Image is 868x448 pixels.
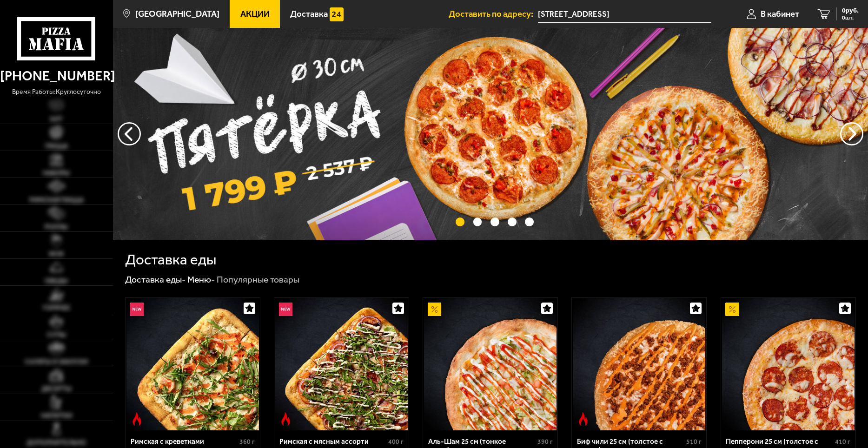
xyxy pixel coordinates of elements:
[275,298,408,430] img: Римская с мясным ассорти
[573,298,706,430] img: Биф чили 25 см (толстое с сыром)
[490,217,499,226] button: точки переключения
[125,274,186,285] a: Доставка еды-
[45,143,68,149] span: Пицца
[45,224,68,230] span: Роллы
[49,250,64,257] span: WOK
[456,217,464,226] button: точки переключения
[725,303,739,316] img: Акционный
[508,217,517,226] button: точки переключения
[41,385,72,392] span: Десерты
[29,197,84,203] span: Римская пицца
[135,10,219,19] span: [GEOGRAPHIC_DATA]
[835,438,850,446] span: 410 г
[572,298,706,430] a: Острое блюдоБиф чили 25 см (толстое с сыром)
[721,298,855,430] a: АкционныйПепперони 25 см (толстое с сыром)
[41,412,72,419] span: Напитки
[118,122,141,145] button: следующий
[761,10,799,19] span: В кабинет
[279,303,292,316] img: Новинка
[330,7,343,21] img: 15daf4d41897b9f0e9f617042186c801.svg
[538,6,711,23] input: Ваш адрес доставки
[842,15,859,20] span: 0 шт.
[449,10,538,19] span: Доставить по адресу:
[428,303,441,316] img: Акционный
[473,217,482,226] button: точки переключения
[187,274,215,285] a: Меню-
[576,412,590,426] img: Острое блюдо
[50,116,63,122] span: Хит
[43,304,70,311] span: Горячее
[525,217,534,226] button: точки переключения
[842,7,859,14] span: 0 руб.
[240,10,270,19] span: Акции
[25,358,88,365] span: Салаты и закуски
[423,298,557,430] a: АкционныйАль-Шам 25 см (тонкое тесто)
[840,122,863,145] button: предыдущий
[130,303,144,316] img: Новинка
[538,6,711,23] span: проспект Космонавтов, 86к2, подъезд 6
[686,438,702,446] span: 510 г
[274,298,409,430] a: НовинкаОстрое блюдоРимская с мясным ассорти
[47,331,66,338] span: Супы
[424,298,557,430] img: Аль-Шам 25 см (тонкое тесто)
[388,438,404,446] span: 400 г
[131,437,238,446] div: Римская с креветками
[45,277,68,284] span: Обеды
[126,298,259,430] img: Римская с креветками
[239,438,255,446] span: 360 г
[279,437,386,446] div: Римская с мясным ассорти
[722,298,855,430] img: Пепперони 25 см (толстое с сыром)
[27,439,86,446] span: Дополнительно
[537,438,553,446] span: 390 г
[43,170,70,176] span: Наборы
[290,10,328,19] span: Доставка
[279,412,292,426] img: Острое блюдо
[217,274,299,285] div: Популярные товары
[130,412,144,426] img: Острое блюдо
[126,298,260,430] a: НовинкаОстрое блюдоРимская с креветками
[125,252,216,267] h1: Доставка еды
